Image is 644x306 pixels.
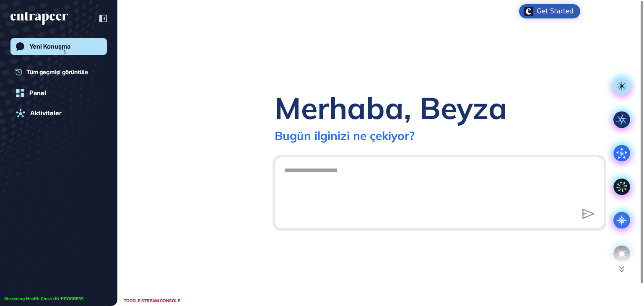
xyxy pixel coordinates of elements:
[26,67,88,76] span: Tüm geçmişi görüntüle
[30,109,62,117] div: Aktiviteler
[537,7,574,16] div: Get Started
[16,67,107,76] a: Tüm geçmişi görüntüle
[29,43,70,50] div: Yeni Konuşma
[122,296,182,306] div: TOGGLE STREAM CONSOLE
[10,38,107,55] a: Yeni Konuşma
[519,4,580,18] div: Open Get Started checklist
[275,89,507,127] div: Merhaba, Beyza
[524,7,533,16] img: launcher-image-alternative-text
[275,128,415,143] div: Bugün ilginizi ne çekiyor?
[29,89,46,97] div: Panel
[10,12,68,25] div: entrapeer-logo
[10,105,107,122] a: Aktiviteler
[10,85,107,101] a: Panel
